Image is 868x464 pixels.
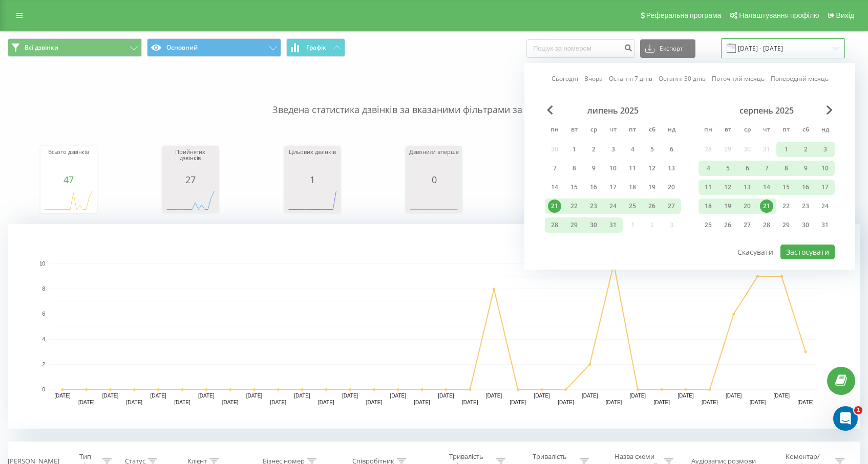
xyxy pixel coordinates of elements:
[799,200,812,213] div: 23
[815,161,835,176] div: нд 10 серп 2025 р.
[545,180,564,195] div: пн 14 лип 2025 р.
[779,143,793,156] div: 1
[567,181,581,194] div: 15
[102,393,119,399] text: [DATE]
[737,161,757,176] div: ср 6 серп 2025 р.
[287,174,338,185] div: 1
[564,180,584,195] div: вт 15 лип 2025 р.
[645,181,659,194] div: 19
[438,393,454,399] text: [DATE]
[774,393,790,399] text: [DATE]
[797,400,814,405] text: [DATE]
[606,218,620,232] div: 31
[702,218,715,232] div: 25
[818,143,832,156] div: 3
[165,174,216,185] div: 27
[757,198,776,214] div: чт 21 серп 2025 р.
[662,180,681,195] div: нд 20 лип 2025 р.
[623,142,642,157] div: пт 4 лип 2025 р.
[665,200,678,213] div: 27
[548,200,561,213] div: 21
[779,200,793,213] div: 22
[799,143,812,156] div: 2
[827,105,833,115] span: Next Month
[757,217,776,233] div: чт 28 серп 2025 р.
[587,143,600,156] div: 2
[737,180,757,195] div: ср 13 серп 2025 р.
[584,198,603,214] div: ср 23 лип 2025 р.
[776,180,796,195] div: пт 15 серп 2025 р.
[817,123,833,138] abbr: неділя
[603,217,623,233] div: чт 31 лип 2025 р.
[815,142,835,157] div: нд 3 серп 2025 р.
[609,74,652,83] a: Останні 7 днів
[726,393,742,399] text: [DATE]
[818,218,832,232] div: 31
[270,400,286,405] text: [DATE]
[25,43,58,52] span: Всі дзвінки
[43,149,94,174] div: Всього дзвінків
[42,387,45,392] text: 0
[586,123,601,138] abbr: середа
[587,181,600,194] div: 16
[534,393,550,399] text: [DATE]
[567,143,581,156] div: 1
[547,105,553,115] span: Previous Month
[815,198,835,214] div: нд 24 серп 2025 р.
[43,174,94,185] div: 47
[625,123,640,138] abbr: п’ятниця
[642,142,662,157] div: сб 5 лип 2025 р.
[778,123,794,138] abbr: п’ятниця
[640,39,695,58] button: Експорт
[564,142,584,157] div: вт 1 лип 2025 р.
[567,218,581,232] div: 29
[8,224,860,429] svg: A chart.
[606,162,620,175] div: 10
[408,174,459,185] div: 0
[780,245,835,259] button: Застосувати
[626,200,639,213] div: 25
[645,200,659,213] div: 26
[718,198,737,214] div: вт 19 серп 2025 р.
[626,143,639,156] div: 4
[796,198,815,214] div: сб 23 серп 2025 р.
[701,123,716,138] abbr: понеділок
[740,162,754,175] div: 6
[43,185,94,215] svg: A chart.
[603,180,623,195] div: чт 17 лип 2025 р.
[126,400,143,405] text: [DATE]
[642,161,662,176] div: сб 12 лип 2025 р.
[606,200,620,213] div: 24
[799,181,812,194] div: 16
[54,393,71,399] text: [DATE]
[740,200,754,213] div: 20
[584,74,603,83] a: Вчора
[548,162,561,175] div: 7
[662,161,681,176] div: нд 13 лип 2025 р.
[798,123,813,138] abbr: субота
[39,261,46,267] text: 10
[737,198,757,214] div: ср 20 серп 2025 р.
[854,406,862,414] span: 1
[718,161,737,176] div: вт 5 серп 2025 р.
[760,218,773,232] div: 28
[222,400,239,405] text: [DATE]
[721,181,734,194] div: 12
[342,393,358,399] text: [DATE]
[42,312,45,317] text: 6
[42,286,45,292] text: 8
[8,83,860,117] p: Зведена статистика дзвінків за вказаними фільтрами за обраний період
[414,400,430,405] text: [DATE]
[165,185,216,215] div: A chart.
[623,198,642,214] div: пт 25 лип 2025 р.
[659,74,706,83] a: Останні 30 днів
[198,393,215,399] text: [DATE]
[408,185,459,215] div: A chart.
[779,162,793,175] div: 8
[42,337,45,342] text: 4
[740,218,754,232] div: 27
[174,400,190,405] text: [DATE]
[796,180,815,195] div: сб 16 серп 2025 р.
[587,218,600,232] div: 30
